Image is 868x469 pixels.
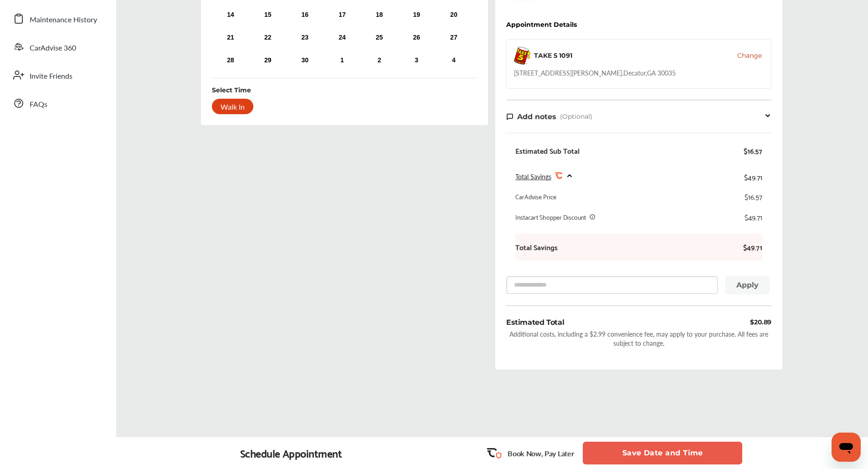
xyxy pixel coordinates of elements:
[261,30,275,45] div: Choose Monday, September 22nd, 2025
[514,47,530,65] img: logo-take5.png
[515,172,551,181] span: Total Savings
[335,8,349,22] div: Choose Wednesday, September 17th, 2025
[223,30,238,45] div: Choose Sunday, September 21st, 2025
[750,317,771,328] div: $20.89
[506,329,771,348] div: Additional costs, including a $2.99 convenience fee, may apply to your purchase. All fees are sub...
[515,212,586,222] div: Instacart Shopper Discount
[409,30,424,45] div: Choose Friday, September 26th, 2025
[515,242,558,252] b: Total Savings
[744,146,762,155] div: $16.57
[372,30,387,45] div: Choose Thursday, September 25th, 2025
[506,113,514,121] img: note-icon.db9493fa.svg
[583,442,742,464] button: Save Date and Time
[515,146,580,155] div: Estimated Sub Total
[506,21,577,28] div: Appointment Details
[515,192,556,201] div: CarAdvise Price
[737,51,762,60] button: Change
[409,53,424,68] div: Choose Friday, October 3rd, 2025
[506,317,564,328] div: Estimated Total
[508,448,574,459] p: Book Now, Pay Later
[8,35,107,59] a: CarAdvise 360
[725,276,770,294] button: Apply
[447,30,461,45] div: Choose Saturday, September 27th, 2025
[534,51,572,60] div: TAKE 5 1091
[30,99,47,111] span: FAQs
[335,53,349,68] div: Choose Wednesday, October 1st, 2025
[409,8,424,22] div: Choose Friday, September 19th, 2025
[744,171,762,183] div: $49.71
[30,14,97,26] span: Maintenance History
[223,8,238,22] div: Choose Sunday, September 14th, 2025
[335,30,349,45] div: Choose Wednesday, September 24th, 2025
[261,8,275,22] div: Choose Monday, September 15th, 2025
[212,86,251,95] div: Select Time
[240,447,342,459] div: Schedule Appointment
[261,53,275,68] div: Choose Monday, September 29th, 2025
[517,112,556,121] span: Add notes
[560,112,592,121] span: (Optional)
[298,30,312,45] div: Choose Tuesday, September 23rd, 2025
[8,63,107,87] a: Invite Friends
[8,91,107,115] a: FAQs
[514,68,676,77] div: [STREET_ADDRESS][PERSON_NAME] , Decatur , GA 30035
[298,8,312,22] div: Choose Tuesday, September 16th, 2025
[447,8,461,22] div: Choose Saturday, September 20th, 2025
[447,53,461,68] div: Choose Saturday, October 4th, 2025
[735,242,762,252] b: $49.71
[30,42,76,54] span: CarAdvise 360
[745,212,762,222] div: $49.71
[832,433,861,462] iframe: Button to launch messaging window
[30,71,72,82] span: Invite Friends
[223,53,238,68] div: Choose Sunday, September 28th, 2025
[212,99,253,114] div: Walk In
[8,7,107,30] a: Maintenance History
[372,8,387,22] div: Choose Thursday, September 18th, 2025
[372,53,387,68] div: Choose Thursday, October 2nd, 2025
[298,53,312,68] div: Choose Tuesday, September 30th, 2025
[745,192,762,201] div: $16.57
